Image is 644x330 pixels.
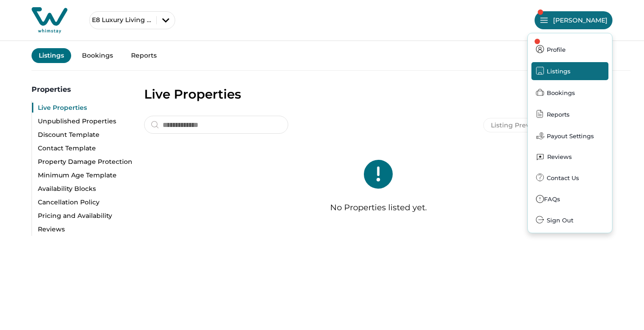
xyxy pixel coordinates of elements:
[32,116,126,126] a: Unpublished Properties
[32,224,126,234] a: Reviews
[32,103,126,113] a: Live Properties
[38,185,96,192] div: Availability Blocks
[32,7,68,33] img: Whimstay Host
[547,153,572,161] div: Reviews
[32,130,126,140] a: Discount Template
[531,211,608,229] button: Sign Out
[38,158,132,165] div: Property Damage Protection
[38,212,112,219] div: Pricing and Availability
[38,172,117,179] div: Minimum Age Template
[144,86,241,102] p: Live Properties
[531,127,608,145] button: Payout Settings
[531,41,608,59] button: Profile
[531,169,608,187] button: Contact Us
[38,226,65,233] div: Reviews
[32,48,71,63] button: Listings
[32,211,126,221] a: Pricing and Availability
[32,184,126,194] a: Availability Blocks
[531,149,608,165] a: Reviews
[124,48,164,63] button: Reports
[38,104,87,111] div: Live Properties
[531,190,608,208] button: FAQs
[38,199,100,206] div: Cancellation Policy
[90,16,153,24] p: E8 Luxury Living Inc.
[531,105,608,123] button: Reports
[531,84,608,102] button: Bookings
[38,118,116,125] div: Unpublished Properties
[535,11,612,29] button: [PERSON_NAME]
[38,145,96,152] div: Contact Template
[75,48,120,63] button: Bookings
[32,143,126,153] a: Contact Template
[483,118,549,132] button: Listing Preview
[32,197,126,207] a: Cancellation Policy
[32,85,126,94] h2: Properties
[32,170,126,180] a: Minimum Age Template
[330,203,427,213] p: No Properties listed yet.
[89,11,175,29] button: E8 Luxury Living Inc.
[38,131,100,138] div: Discount Template
[531,62,608,80] button: Listings
[32,157,126,167] a: Property Damage Protection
